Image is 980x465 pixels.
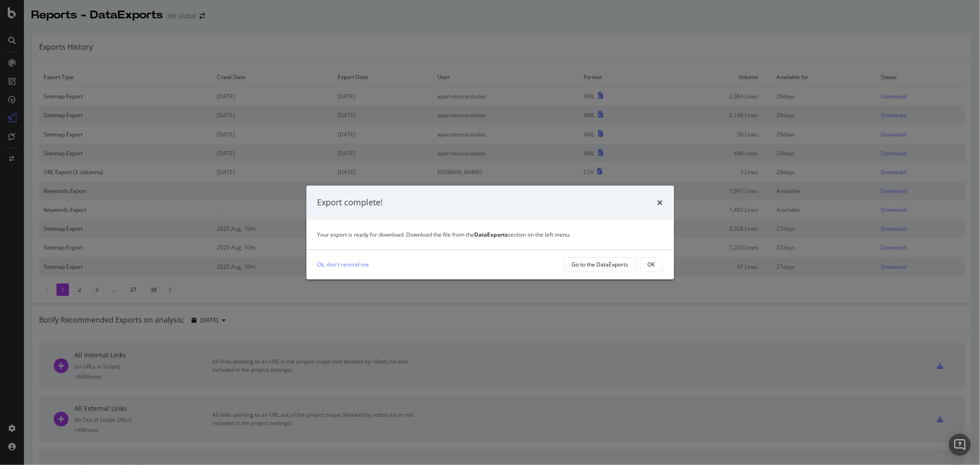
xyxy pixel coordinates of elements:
[317,231,663,238] div: Your export is ready for download. Download the file from the
[317,260,369,269] a: Ok, don't remind me
[949,434,971,456] div: Open Intercom Messenger
[317,197,383,209] div: Export complete!
[475,231,508,238] strong: DataExports
[572,261,629,268] div: Go to the DataExports
[657,197,663,209] div: times
[306,186,674,279] div: modal
[475,231,571,238] span: section on the left menu.
[640,257,663,272] button: OK
[564,257,636,272] button: Go to the DataExports
[648,261,655,268] div: OK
